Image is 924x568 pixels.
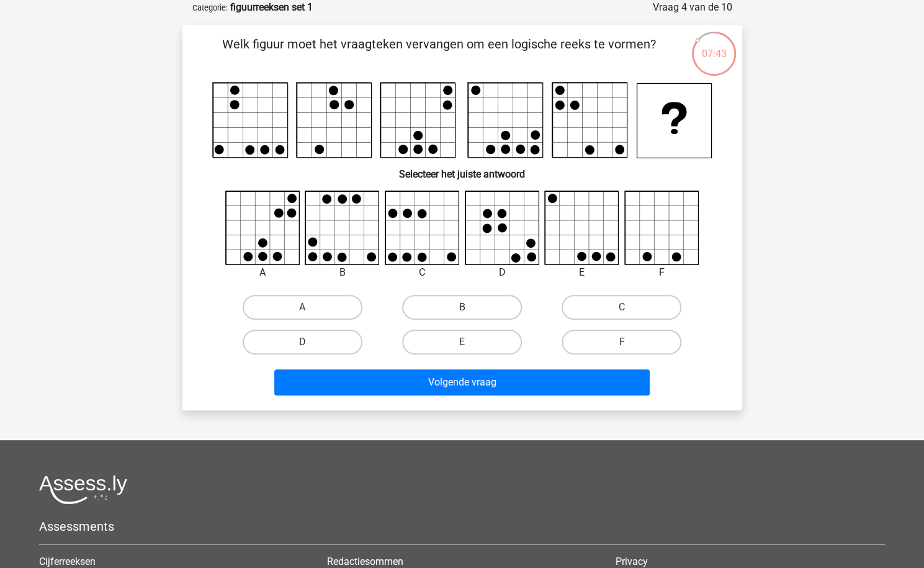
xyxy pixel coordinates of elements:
div: E [535,265,629,280]
strong: figuurreeksen set 1 [230,1,313,13]
label: E [402,330,522,354]
small: Categorie: [192,3,228,12]
label: D [243,330,362,354]
a: Privacy [616,556,648,567]
a: Redactiesommen [327,556,403,567]
label: F [562,330,681,354]
button: Volgende vraag [274,369,650,395]
p: Welk figuur moet het vraagteken vervangen om een logische reeks te vormen? [202,35,676,72]
div: A [216,265,310,280]
div: B [295,265,389,280]
div: 07:43 [691,30,737,61]
label: A [243,295,362,320]
img: Assessly logo [39,475,127,504]
div: F [615,265,709,280]
div: D [455,265,549,280]
label: B [402,295,522,320]
h6: Selecteer het juiste antwoord [202,158,722,180]
label: C [562,295,681,320]
a: Cijferreeksen [39,556,96,567]
h5: Assessments [39,519,885,534]
div: C [375,265,469,280]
